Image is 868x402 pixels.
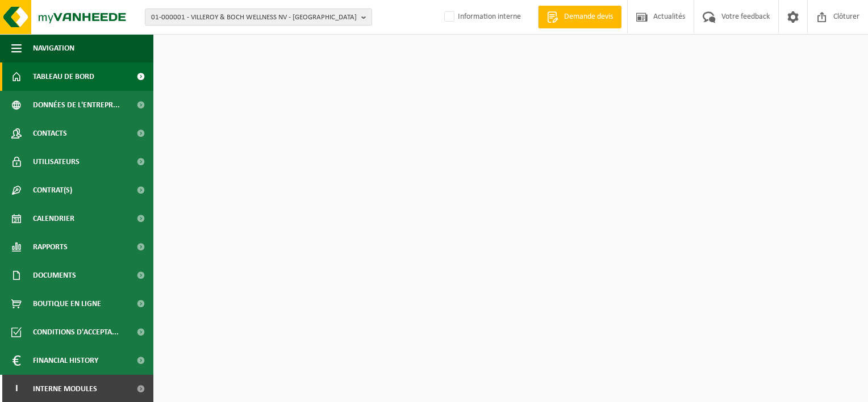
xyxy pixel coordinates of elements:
[33,91,120,119] span: Données de l'entrepr...
[33,233,68,261] span: Rapports
[538,6,621,28] a: Demande devis
[33,204,74,233] span: Calendrier
[33,148,80,176] span: Utilisateurs
[33,318,119,346] span: Conditions d'accepta...
[151,9,357,26] span: 01-000001 - VILLEROY & BOCH WELLNESS NV - [GEOGRAPHIC_DATA]
[33,346,98,375] span: Financial History
[33,176,72,204] span: Contrat(s)
[33,261,76,290] span: Documents
[145,9,372,26] button: 01-000001 - VILLEROY & BOCH WELLNESS NV - [GEOGRAPHIC_DATA]
[33,119,67,148] span: Contacts
[33,34,74,62] span: Navigation
[561,11,616,23] span: Demande devis
[33,290,101,318] span: Boutique en ligne
[33,62,94,91] span: Tableau de bord
[442,9,521,26] label: Information interne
